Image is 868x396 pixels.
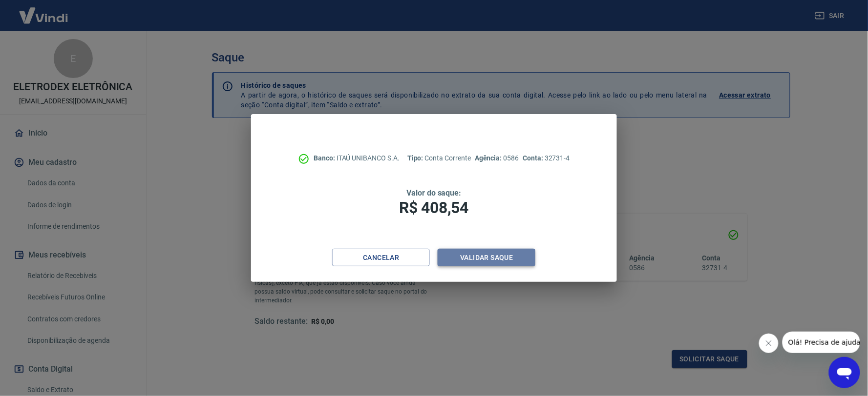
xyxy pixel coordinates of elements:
[407,153,471,163] p: Conta Corrente
[475,153,519,163] p: 0586
[759,334,779,353] iframe: Fechar mensagem
[400,198,469,217] span: R$ 408,54
[475,154,504,162] span: Agência:
[523,154,545,162] span: Conta:
[829,357,860,388] iframe: Botão para abrir a janela de mensagens
[314,154,337,162] span: Banco:
[407,154,425,162] span: Tipo:
[523,153,570,163] p: 32731-4
[783,332,860,353] iframe: Mensagem da empresa
[6,7,82,15] span: Olá! Precisa de ajuda?
[332,249,430,267] button: Cancelar
[438,249,535,267] button: Validar saque
[314,153,400,163] p: ITAÚ UNIBANCO S.A.
[406,188,461,198] span: Valor do saque:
